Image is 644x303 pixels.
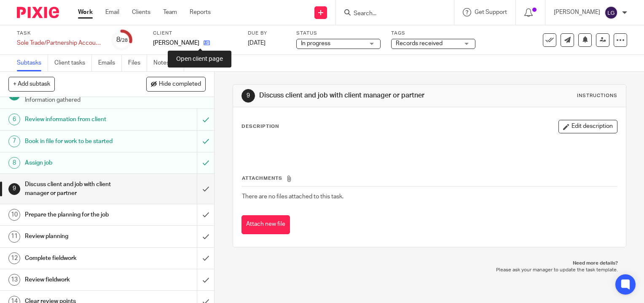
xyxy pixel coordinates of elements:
a: Email [105,8,119,16]
span: Attachments [242,176,282,181]
span: There are no files attached to this task. [242,194,343,200]
label: Status [296,30,381,37]
button: Attach new file [241,215,290,234]
div: 6 [8,114,20,125]
div: 8 [116,35,128,45]
p: Please ask your manager to update the task template. [241,267,618,273]
div: 8 [8,157,20,169]
h1: Review information from client [25,113,134,126]
label: Client [153,30,237,37]
button: Edit description [558,120,617,133]
a: Notes (1) [153,55,184,71]
label: Tags [391,30,475,37]
div: 9 [241,89,255,103]
span: Get Support [475,9,507,15]
div: 7 [8,135,20,147]
div: Sole Trade/Partnership Accounts [17,39,101,47]
h1: Book in file for work to be started [25,135,134,148]
p: Need more details? [241,260,618,267]
h1: Prepare the planning for the job [25,208,134,221]
a: Emails [98,55,122,71]
span: In progress [301,41,330,46]
h1: Review planning [25,230,134,243]
p: [PERSON_NAME] [554,8,600,16]
img: svg%3E [604,6,618,19]
p: Information gathered [25,96,206,104]
a: Team [163,8,177,16]
a: Audit logs [191,55,223,71]
div: 11 [8,231,20,243]
h1: Assign job [25,157,134,169]
div: 13 [8,274,20,286]
a: Reports [190,8,211,16]
a: Subtasks [17,55,48,71]
label: Due by [248,30,286,37]
h1: Review fieldwork [25,273,134,286]
div: 10 [8,209,20,221]
input: Search [353,10,429,18]
h1: Complete fieldwork [25,252,134,265]
img: Pixie [17,7,59,18]
div: Instructions [577,92,617,99]
h1: Discuss client and job with client manager or partner [25,178,134,200]
button: + Add subtask [8,77,55,91]
a: Work [78,8,93,16]
div: 12 [8,252,20,264]
label: Task [17,30,101,37]
span: Records received [396,41,443,46]
span: Hide completed [159,81,201,88]
p: [PERSON_NAME] [153,39,199,47]
button: Hide completed [146,77,206,91]
a: Clients [132,8,150,16]
div: 9 [8,183,20,195]
h1: Discuss client and job with client manager or partner [259,91,447,100]
span: [DATE] [248,40,266,46]
small: /28 [120,38,128,43]
a: Files [128,55,147,71]
a: Client tasks [54,55,92,71]
p: Description [241,123,279,130]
